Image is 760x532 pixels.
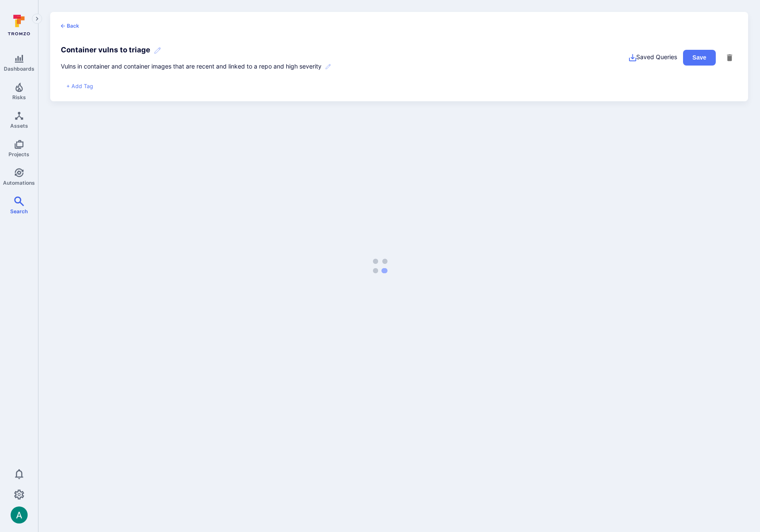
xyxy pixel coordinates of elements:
div: Arjan Dehar [11,506,28,523]
span: Projects [9,151,29,157]
button: Save [683,50,716,66]
span: Automations [3,180,35,186]
span: Risks [12,94,26,100]
h3: Container vulns to triage [61,45,332,56]
img: ACg8ocLSa5mPYBaXNx3eFu_EmspyJX0laNWN7cXOFirfQ7srZveEpg=s96-c [11,506,28,523]
i: Expand navigation menu [34,15,40,23]
button: Expand navigation menu [32,14,42,24]
span: Assets [10,123,28,129]
a: Saved Queries [629,53,677,60]
p: Vulns in container and container images that are recent and linked to a repo and high severity [61,62,332,71]
span: Search [10,208,28,215]
span: Dashboards [4,66,34,72]
button: + Add Tag [66,83,93,91]
button: Back [61,23,79,29]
